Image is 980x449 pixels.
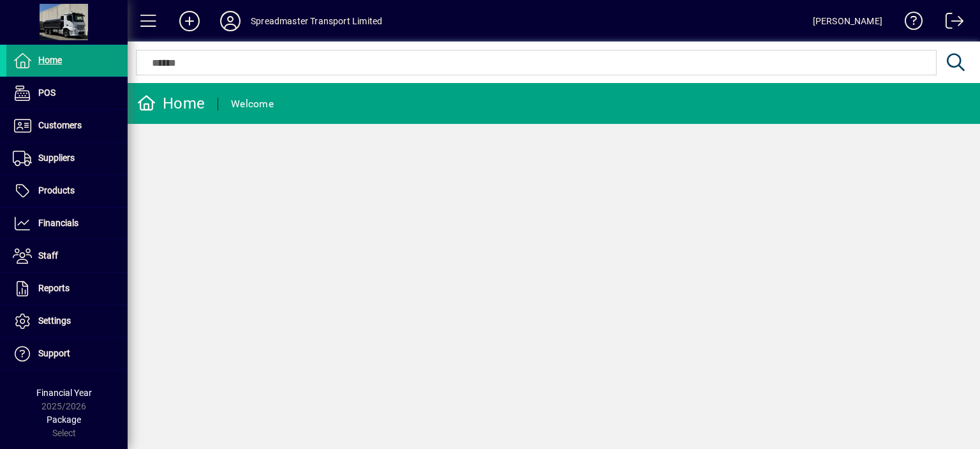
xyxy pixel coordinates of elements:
span: Customers [38,120,82,130]
a: Products [6,175,128,207]
a: Settings [6,305,128,337]
a: Financials [6,208,128,240]
span: Settings [38,316,71,326]
span: Suppliers [38,153,75,163]
button: Add [169,10,210,33]
span: Products [38,185,75,195]
span: Staff [38,250,58,261]
span: Home [38,55,62,65]
div: Spreadmaster Transport Limited [251,11,382,31]
span: Financials [38,218,78,228]
a: Reports [6,273,128,305]
span: Package [47,415,81,425]
a: POS [6,77,128,109]
a: Customers [6,110,128,142]
button: Profile [210,10,251,33]
span: Support [38,348,70,358]
a: Support [6,338,128,370]
div: Home [137,93,205,114]
div: Welcome [231,94,274,114]
a: Suppliers [6,142,128,174]
a: Staff [6,240,128,272]
span: Financial Year [36,388,92,398]
a: Knowledge Base [895,3,923,44]
span: Reports [38,283,70,293]
div: [PERSON_NAME] [813,11,882,31]
span: POS [38,88,56,98]
a: Logout [936,3,964,44]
